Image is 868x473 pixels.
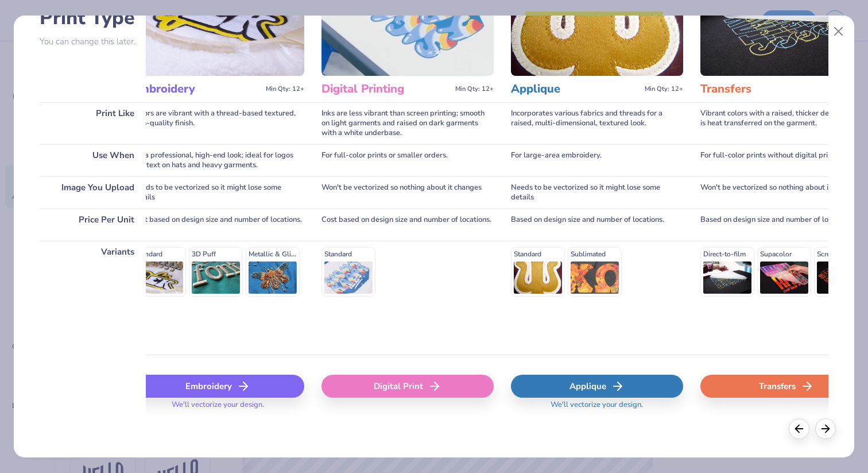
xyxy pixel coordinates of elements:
[511,209,683,241] div: Based on design size and number of locations.
[132,144,304,176] div: For a professional, high-end look; ideal for logos and text on hats and heavy garments.
[266,85,304,93] span: Min Qty: 12+
[645,85,683,93] span: Min Qty: 12+
[40,144,146,176] div: Use When
[321,144,494,176] div: For full-color prints or smaller orders.
[321,82,451,97] h3: Digital Printing
[40,176,146,209] div: Image You Upload
[167,400,269,417] span: We'll vectorize your design.
[455,85,494,93] span: Min Qty: 12+
[511,144,683,176] div: For large-area embroidery.
[321,375,494,398] div: Digital Print
[40,102,146,144] div: Print Like
[132,375,304,398] div: Embroidery
[132,82,261,97] h3: Embroidery
[321,209,494,241] div: Cost based on design size and number of locations.
[511,375,683,398] div: Applique
[511,102,683,144] div: Incorporates various fabrics and threads for a raised, multi-dimensional, textured look.
[828,21,850,43] button: Close
[546,400,648,417] span: We'll vectorize your design.
[132,102,304,144] div: Colors are vibrant with a thread-based textured, high-quality finish.
[511,82,640,97] h3: Applique
[40,241,146,355] div: Variants
[511,176,683,209] div: Needs to be vectorized so it might lose some details
[321,176,494,209] div: Won't be vectorized so nothing about it changes
[132,176,304,209] div: Needs to be vectorized so it might lose some details
[40,209,146,241] div: Price Per Unit
[40,37,146,47] p: You can change this later.
[700,82,830,97] h3: Transfers
[132,209,304,241] div: Cost based on design size and number of locations.
[321,102,494,144] div: Inks are less vibrant than screen printing; smooth on light garments and raised on dark garments ...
